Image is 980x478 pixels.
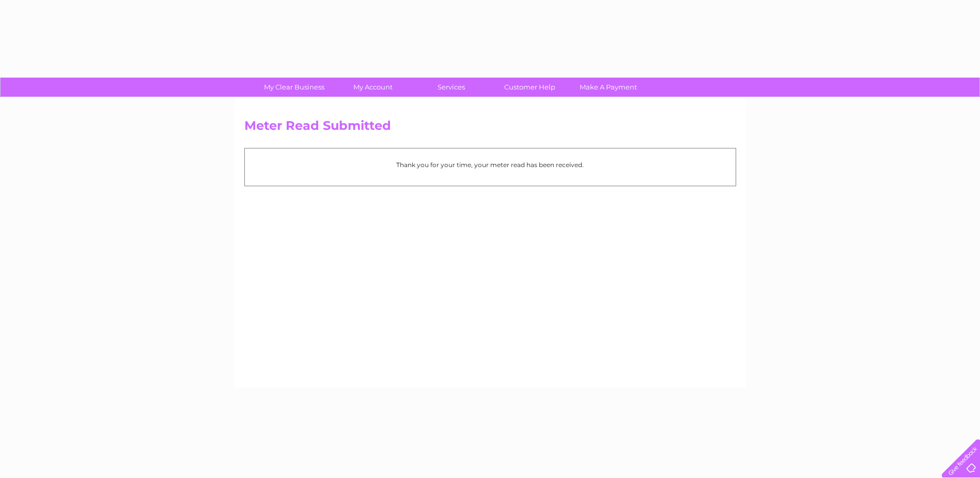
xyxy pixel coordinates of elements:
[566,78,651,97] a: Make A Payment
[330,78,415,97] a: My Account
[250,160,730,170] p: Thank you for your time, your meter read has been received.
[409,78,494,97] a: Services
[252,78,337,97] a: My Clear Business
[244,118,736,138] h2: Meter Read Submitted
[487,78,572,97] a: Customer Help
